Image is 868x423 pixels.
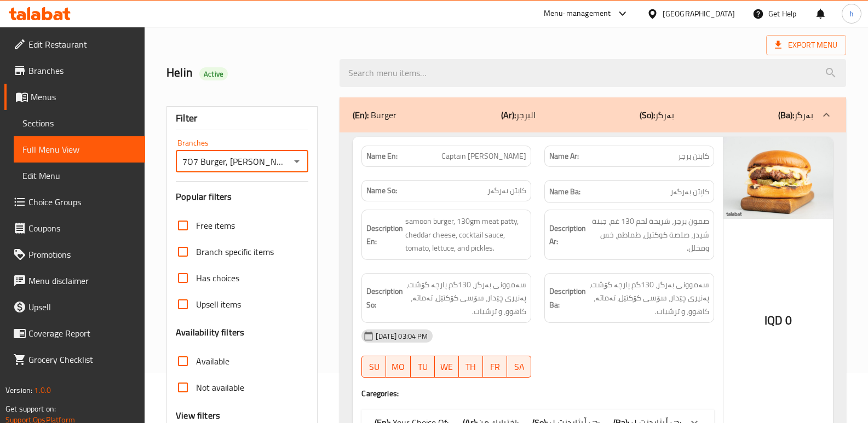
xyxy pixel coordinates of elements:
[34,383,51,397] span: 1.0.0
[507,356,531,378] button: SA
[487,359,503,375] span: FR
[4,84,145,110] a: Menus
[764,310,783,331] span: IQD
[28,248,136,261] span: Promotions
[4,31,145,57] a: Edit Restaurant
[196,381,244,394] span: Not available
[366,359,382,375] span: SU
[4,215,145,241] a: Coupons
[435,356,459,378] button: WE
[4,294,145,320] a: Upsell
[785,310,792,331] span: 0
[4,346,145,373] a: Grocery Checklist
[463,359,479,375] span: TH
[176,190,308,203] h3: Popular filters
[459,356,483,378] button: TH
[14,163,145,189] a: Edit Menu
[544,7,611,20] div: Menu-management
[549,222,586,248] strong: Description Ar:
[723,137,833,219] img: 7O7_burger_%D9%83%D8%A7%D8%A8%D8%AA%D9%86_%D8%A8%D8%B1%D8%BA%D8%B1_Hus638955329584832018.jpg
[361,356,386,378] button: SU
[196,245,274,258] span: Branch specific items
[766,35,846,55] span: Export Menu
[22,169,136,182] span: Edit Menu
[5,383,32,397] span: Version:
[778,107,794,123] b: (Ba):
[22,143,136,156] span: Full Menu View
[340,59,846,87] input: search
[4,189,145,215] a: Choice Groups
[549,150,579,162] strong: Name Ar:
[28,353,136,366] span: Grocery Checklist
[340,97,846,132] div: (En): Burger(Ar):البرجر(So):بەرگر(Ba):بەرگر
[14,110,145,136] a: Sections
[31,90,136,103] span: Menus
[778,108,813,121] p: بەرگر
[289,154,304,169] button: Open
[405,215,526,255] span: samoon burger, 130gm meat patty, cheddar cheese, cocktail sauce, tomato, lettuce, and pickles.
[511,359,527,375] span: SA
[366,285,403,311] strong: Description So:
[678,150,709,162] span: كابتن برجر
[849,8,854,20] span: h
[28,274,136,287] span: Menu disclaimer
[4,241,145,268] a: Promotions
[28,195,136,208] span: Choice Groups
[28,64,136,77] span: Branches
[588,215,709,255] span: صمون برجر، شريحة لحم 130 غم، جبنة شيدر، صلصة كوكتيل، طماطم، خس ومخلل.
[28,327,136,340] span: Coverage Report
[28,300,136,314] span: Upsell
[4,57,145,84] a: Branches
[483,356,507,378] button: FR
[5,402,56,416] span: Get support on:
[487,185,526,196] span: کاپتن بەرگەر
[663,8,735,20] div: [GEOGRAPHIC_DATA]
[28,222,136,235] span: Coupons
[386,356,410,378] button: MO
[14,136,145,163] a: Full Menu View
[549,285,586,311] strong: Description Ba:
[353,108,396,121] p: Burger
[588,278,709,318] span: سەموونی بەرگر، 130گم پارچە گۆشت، پەنیری چێدار، سۆسی کۆکتێل، تەماتە، کاهوو، و ترشیات.
[196,271,239,285] span: Has choices
[670,185,709,199] span: کاپتن بەرگەر
[366,185,397,196] strong: Name So:
[775,38,837,52] span: Export Menu
[640,108,674,121] p: بەرگر
[549,185,580,199] strong: Name Ba:
[4,320,145,346] a: Coverage Report
[361,388,714,399] h4: Caregories:
[196,355,229,368] span: Available
[411,356,435,378] button: TU
[366,222,403,248] strong: Description En:
[176,409,220,422] h3: View filters
[176,326,244,339] h3: Availability filters
[405,278,526,318] span: سەموونی بەرگر، 130گم پارچە گۆشت، پەنیری چێدار، سۆسی کۆکتێل، تەماتە، کاهوو، و ترشیات.
[371,331,432,341] span: [DATE] 03:04 PM
[196,298,241,311] span: Upsell items
[439,359,455,375] span: WE
[28,38,136,51] span: Edit Restaurant
[166,65,326,81] h2: Helin
[22,117,136,130] span: Sections
[196,219,235,232] span: Free items
[199,69,228,79] span: Active
[4,268,145,294] a: Menu disclaimer
[199,67,228,80] div: Active
[441,150,526,162] span: Captain [PERSON_NAME]
[176,107,308,130] div: Filter
[415,359,430,375] span: TU
[353,107,369,123] b: (En):
[640,107,655,123] b: (So):
[501,108,536,121] p: البرجر
[366,150,398,162] strong: Name En:
[390,359,406,375] span: MO
[501,107,516,123] b: (Ar):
